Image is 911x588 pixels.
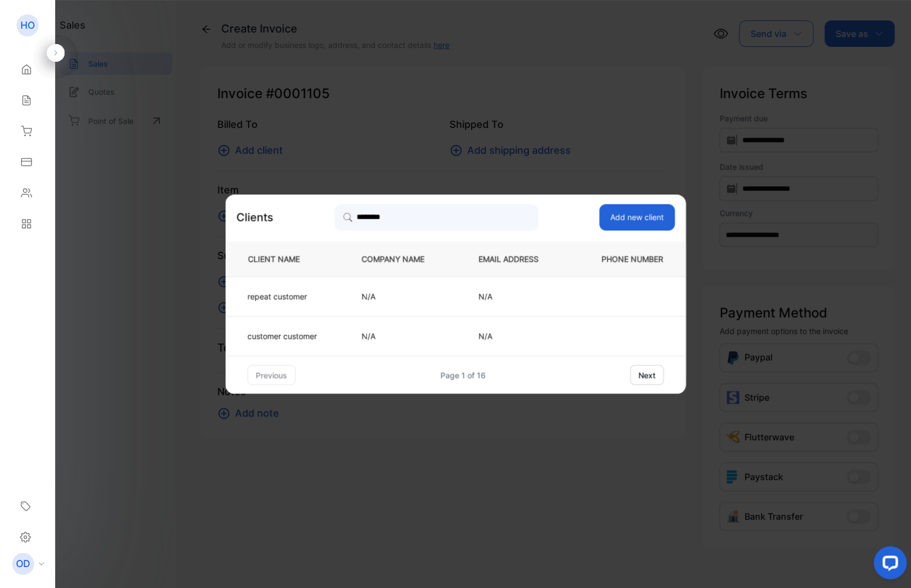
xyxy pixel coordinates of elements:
p: N/A [479,330,556,342]
button: Add new client [599,204,675,230]
button: next [630,365,664,385]
p: customer customer [248,330,317,342]
div: Page 1 of 16 [440,369,485,381]
p: N/A [362,330,442,342]
p: N/A [479,290,556,302]
p: Clients [237,209,274,225]
p: N/A [362,290,442,302]
iframe: LiveChat chat widget [865,542,911,588]
p: HO [20,18,35,33]
p: CLIENT NAME [244,253,325,265]
p: OD [16,557,30,571]
p: COMPANY NAME [362,253,442,265]
p: repeat customer [248,290,317,302]
button: previous [248,365,296,385]
p: PHONE NUMBER [593,253,668,265]
p: EMAIL ADDRESS [479,253,556,265]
